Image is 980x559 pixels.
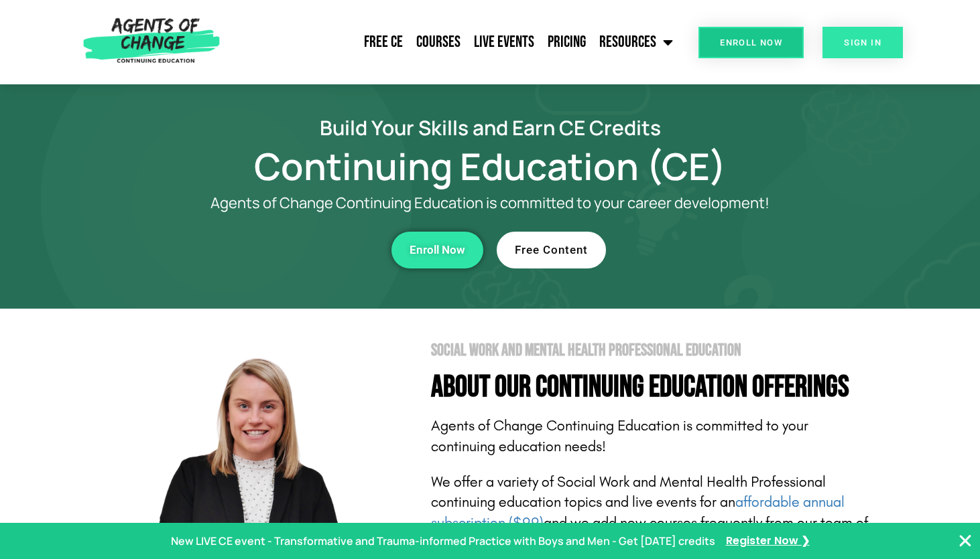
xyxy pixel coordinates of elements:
h4: About Our Continuing Education Offerings [431,372,872,402]
button: Close Banner [957,533,973,549]
h2: Build Your Skills and Earn CE Credits [108,118,872,137]
span: SIGN IN [844,38,881,47]
span: Enroll Now [720,38,782,47]
a: Free Content [497,232,606,268]
nav: Menu [226,25,680,59]
a: SIGN IN [822,27,903,58]
p: Agents of Change Continuing Education is committed to your career development! [162,195,818,212]
p: New LIVE CE event - Transformative and Trauma-informed Practice with Boys and Men - Get [DATE] cr... [171,532,715,551]
h1: Continuing Education (CE) [108,151,872,181]
h2: Social Work and Mental Health Professional Education [431,342,872,359]
a: Resources [593,25,680,59]
a: Live Events [467,25,541,59]
a: Enroll Now [698,27,804,58]
span: Free Content [515,244,588,256]
a: Enroll Now [391,232,483,268]
span: Enroll Now [410,244,465,256]
a: Register Now ❯ [726,532,810,551]
a: Free CE [357,25,410,59]
a: Courses [410,25,467,59]
span: Agents of Change Continuing Education is committed to your continuing education needs! [431,417,808,455]
a: Pricing [541,25,593,59]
